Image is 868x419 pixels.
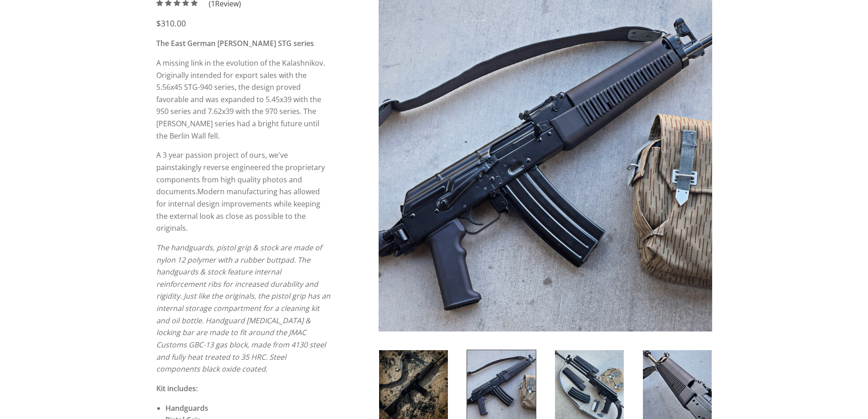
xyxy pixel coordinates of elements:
span: $310.00 [156,18,186,29]
span: Modern manufacturing has allowed for internal design improvements while keeping the external look... [156,186,320,233]
em: The handguards, pistol grip & stock are made of nylon 12 polymer with a rubber buttpad. The handg... [156,243,330,374]
strong: Kit includes: [156,383,198,393]
p: A 3 year passion project of ours, we've painstakingly reverse engineered the proprietary componen... [156,149,331,234]
strong: The East German [PERSON_NAME] STG series [156,38,314,48]
p: A missing link in the evolution of the Kalashnikov. Originally intended for export sales with the... [156,57,331,142]
strong: Handguards [165,403,208,413]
